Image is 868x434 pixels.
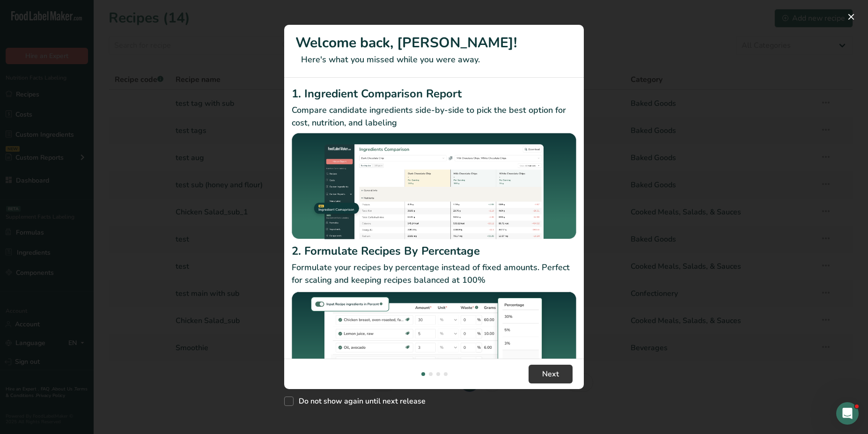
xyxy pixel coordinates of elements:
[295,53,573,66] p: Here's what you missed while you were away.
[292,104,576,129] p: Compare candidate ingredients side-by-side to pick the best option for cost, nutrition, and labeling
[292,133,576,239] img: Ingredient Comparison Report
[294,397,426,406] span: Do not show again until next release
[292,290,576,403] img: Formulate Recipes By Percentage
[292,261,576,287] p: Formulate your recipes by percentage instead of fixed amounts. Perfect for scaling and keeping re...
[295,32,573,53] h1: Welcome back, [PERSON_NAME]!
[292,85,576,102] h2: 1. Ingredient Comparison Report
[529,365,573,383] button: Next
[542,368,559,380] span: Next
[836,402,859,425] iframe: Intercom live chat
[292,243,576,259] h2: 2. Formulate Recipes By Percentage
